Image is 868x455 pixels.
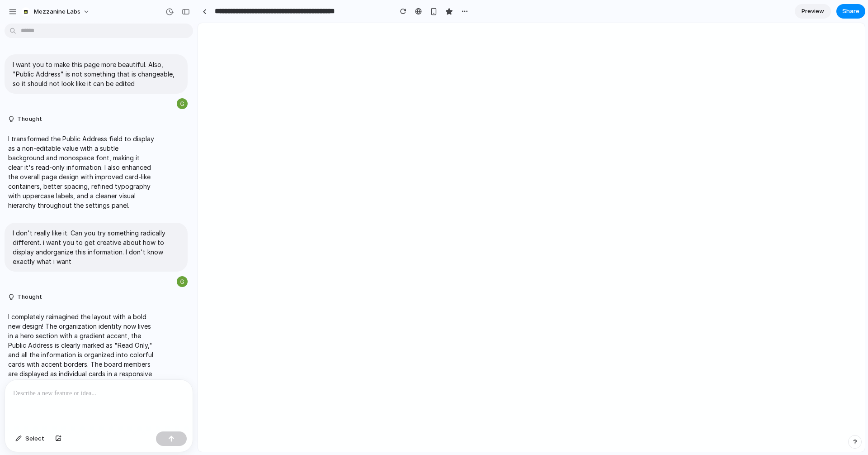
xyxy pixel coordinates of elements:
[34,7,80,16] span: Mezzanine Labs
[13,228,179,266] p: I don't really like it. Can you try something radically different. i want you to get creative abo...
[836,4,865,19] button: Share
[8,134,155,210] p: I transformed the Public Address field to display as a non-editable value with a subtle backgroun...
[13,60,179,88] p: I want you to make this page more beautiful. Also, "Public Address" is not something that is chan...
[795,4,831,19] a: Preview
[18,5,94,19] button: Mezzanine Labs
[8,312,155,426] p: I completely reimagined the layout with a bold new design! The organization identity now lives in...
[25,434,44,443] span: Select
[802,7,824,16] span: Preview
[11,431,49,446] button: Select
[842,7,859,16] span: Share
